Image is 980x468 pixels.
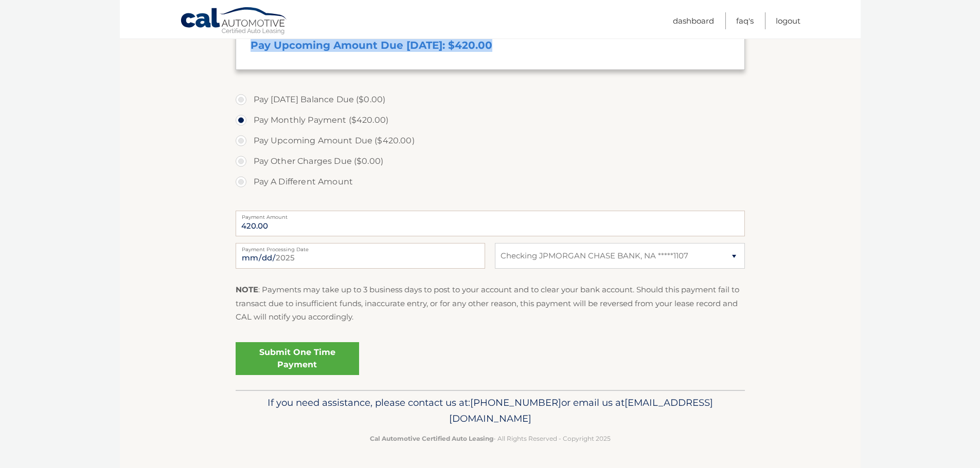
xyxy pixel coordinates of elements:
[236,211,745,236] input: Payment Amount
[236,283,745,324] p: : Payments may take up to 3 business days to post to your account and to clear your bank account....
[242,433,738,444] p: - All Rights Reserved - Copyright 2025
[236,243,485,251] label: Payment Processing Date
[242,395,738,427] p: If you need assistance, please contact us at: or email us at
[673,12,714,29] a: Dashboard
[236,342,359,375] a: Submit One Time Payment
[236,110,745,130] label: Pay Monthly Payment ($420.00)
[251,39,730,52] h3: Pay Upcoming Amount Due [DATE]: $420.00
[236,285,258,294] strong: NOTE
[236,151,745,172] label: Pay Other Charges Due ($0.00)
[180,7,288,36] a: Cal Automotive
[370,435,493,442] strong: Cal Automotive Certified Auto Leasing
[236,89,745,110] label: Pay [DATE] Balance Due ($0.00)
[236,172,745,192] label: Pay A Different Amount
[236,130,745,151] label: Pay Upcoming Amount Due ($420.00)
[236,211,745,219] label: Payment Amount
[470,397,561,408] span: [PHONE_NUMBER]
[776,12,800,29] a: Logout
[236,243,485,269] input: Payment Date
[736,12,754,29] a: FAQ's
